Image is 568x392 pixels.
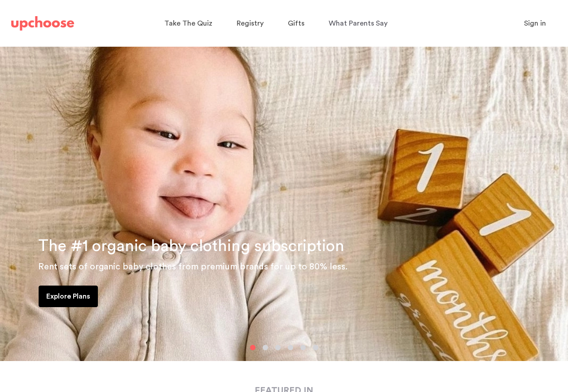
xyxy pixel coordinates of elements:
[46,291,90,302] p: Explore Plans
[288,15,307,32] a: Gifts
[164,20,212,27] span: Take The Quiz
[39,286,98,307] a: Explore Plans
[524,20,546,27] span: Sign in
[164,15,215,32] a: Take The Quiz
[329,15,390,32] a: What Parents Say
[329,20,387,27] span: What Parents Say
[38,260,557,274] p: Rent sets of organic baby clothes from premium brands for up to 80% less.
[513,14,557,32] button: Sign in
[38,238,344,254] span: The #1 organic baby clothing subscription
[11,16,74,31] img: UpChoose
[11,14,74,33] a: UpChoose
[237,20,264,27] span: Registry
[237,15,266,32] a: Registry
[288,20,304,27] span: Gifts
